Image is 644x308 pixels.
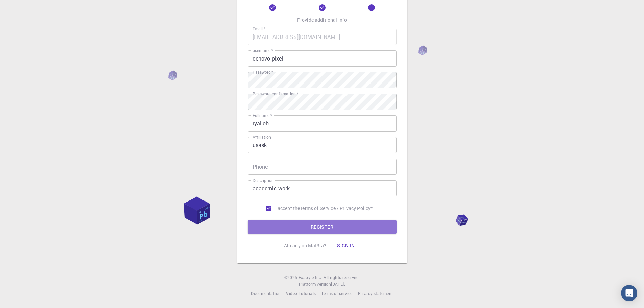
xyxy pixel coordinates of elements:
span: Exabyte Inc. [299,275,322,280]
a: Video Tutorials [286,290,316,297]
label: Email [253,26,265,32]
span: Documentation [251,291,281,296]
span: Terms of service [321,291,352,296]
button: REGISTER [248,220,397,234]
label: username [253,48,273,53]
a: Terms of Service / Privacy Policy* [300,205,373,212]
span: Privacy statement [358,291,393,296]
a: Exabyte Inc. [299,274,322,281]
span: Platform version [299,281,331,288]
label: Fullname [253,113,272,118]
span: [DATE] . [331,281,345,287]
label: Description [253,177,274,183]
span: All rights reserved. [324,274,360,281]
span: I accept the [275,205,300,212]
button: Sign in [332,239,360,253]
label: Password [253,69,273,75]
span: © 2025 [284,274,299,281]
label: Password confirmation [253,91,298,97]
text: 3 [371,5,373,10]
div: Open Intercom Messenger [621,285,637,301]
p: Provide additional info [297,17,347,23]
a: Terms of service [321,290,352,297]
p: Already on Mat3ra? [284,242,327,249]
label: Affiliation [253,134,271,140]
span: Video Tutorials [286,291,316,296]
a: Privacy statement [358,290,393,297]
a: Documentation [251,290,281,297]
p: Terms of Service / Privacy Policy * [300,205,373,212]
a: [DATE]. [331,281,345,288]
